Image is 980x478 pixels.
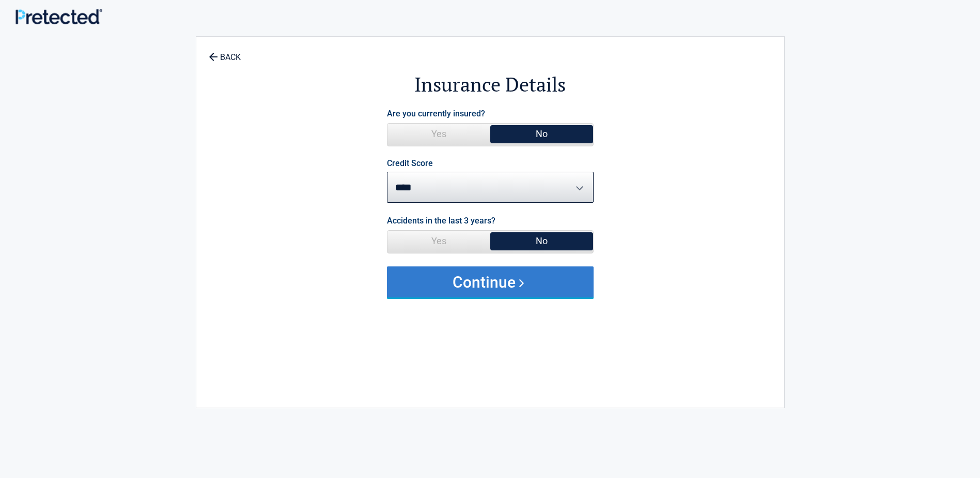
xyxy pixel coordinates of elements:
span: No [490,124,593,144]
label: Credit Score [387,159,433,168]
span: No [490,231,593,251]
h2: Insurance Details [253,71,727,98]
span: Yes [387,231,490,251]
span: Yes [387,124,490,144]
label: Accidents in the last 3 years? [387,214,495,228]
label: Are you currently insured? [387,107,485,121]
img: Main Logo [15,9,102,24]
button: Continue [387,266,594,297]
a: BACK [207,43,243,62]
